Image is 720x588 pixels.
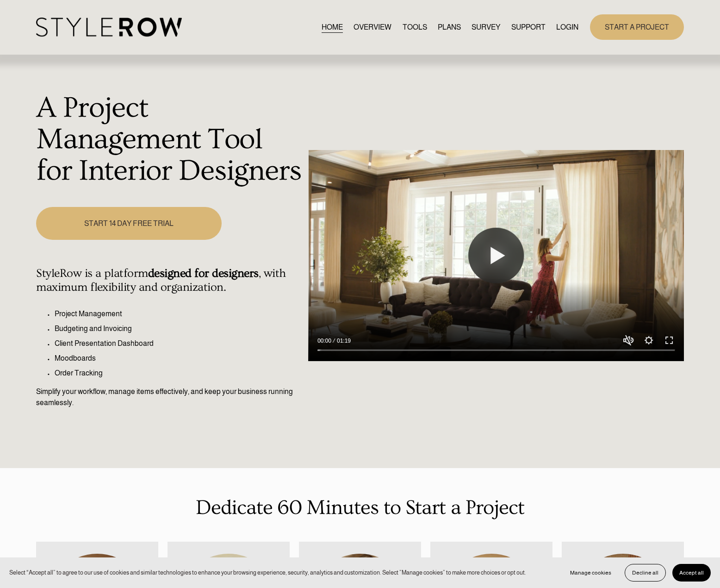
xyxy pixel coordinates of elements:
[36,386,303,408] p: Simplify your workflow, manage items effectively, and keep your business running seamlessly.
[672,564,711,582] button: Accept all
[148,267,259,280] strong: designed for designers
[55,323,303,334] p: Budgeting and Invoicing
[354,21,391,33] a: OVERVIEW
[36,207,221,240] a: START 14 DAY FREE TRIAL
[55,353,303,364] p: Moodboards
[36,267,303,294] h4: StyleRow is a platform , with maximum flexibility and organization.
[570,569,611,576] span: Manage cookies
[36,18,182,37] img: StyleRow
[36,93,303,187] h1: A Project Management Tool for Interior Designers
[472,21,500,33] a: SURVEY
[511,22,546,33] span: SUPPORT
[511,21,546,33] a: folder dropdown
[55,308,303,319] p: Project Management
[632,569,658,576] span: Decline all
[317,347,675,354] input: Seek
[9,568,526,577] p: Select “Accept all” to agree to our use of cookies and similar technologies to enhance your brows...
[36,492,684,523] p: Dedicate 60 Minutes to Start a Project
[322,21,343,33] a: HOME
[403,21,427,33] a: TOOLS
[679,569,704,576] span: Accept all
[55,368,303,379] p: Order Tracking
[317,336,334,345] div: Current time
[334,336,353,345] div: Duration
[438,21,461,33] a: PLANS
[563,564,618,582] button: Manage cookies
[625,564,666,582] button: Decline all
[556,21,578,33] a: LOGIN
[468,228,524,283] button: Play
[55,338,303,349] p: Client Presentation Dashboard
[590,14,684,40] a: START A PROJECT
